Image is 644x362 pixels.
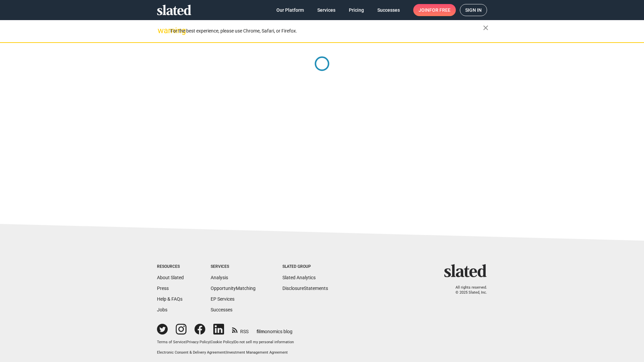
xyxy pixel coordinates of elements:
[157,296,182,302] a: Help & FAQs
[377,4,400,16] span: Successes
[232,324,249,335] a: RSS
[413,4,456,16] a: Joinfor free
[465,4,482,16] span: Sign in
[157,340,185,344] a: Terms of Service
[211,307,232,312] a: Successes
[276,4,304,16] span: Our Platform
[257,323,292,335] a: filmonomics blog
[448,285,487,295] p: All rights reserved. © 2025 Slated, Inc.
[170,26,483,36] div: For the best experience, please use Chrome, Safari, or Firefox.
[211,264,256,269] div: Services
[157,307,167,312] a: Jobs
[429,4,450,16] span: for free
[210,340,211,344] span: |
[282,264,328,269] div: Slated Group
[186,340,210,344] a: Privacy Policy
[234,340,294,345] button: Do not sell my personal information
[211,286,256,291] a: OpportunityMatching
[271,4,309,16] a: Our Platform
[257,329,265,334] span: film
[317,4,335,16] span: Services
[157,275,184,280] a: About Slated
[157,264,184,269] div: Resources
[312,4,341,16] a: Services
[482,24,490,32] mat-icon: close
[211,340,233,344] a: Cookie Policy
[225,350,226,355] span: |
[282,286,328,291] a: DisclosureStatements
[343,4,369,16] a: Pricing
[282,275,316,280] a: Slated Analytics
[157,286,169,291] a: Press
[419,4,450,16] span: Join
[211,275,228,280] a: Analysis
[158,26,166,35] mat-icon: warning
[185,340,186,344] span: |
[372,4,405,16] a: Successes
[226,350,288,355] a: Investment Management Agreement
[157,350,225,355] a: Electronic Consent & Delivery Agreement
[349,4,364,16] span: Pricing
[233,340,234,344] span: |
[211,296,234,302] a: EP Services
[460,4,487,16] a: Sign in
